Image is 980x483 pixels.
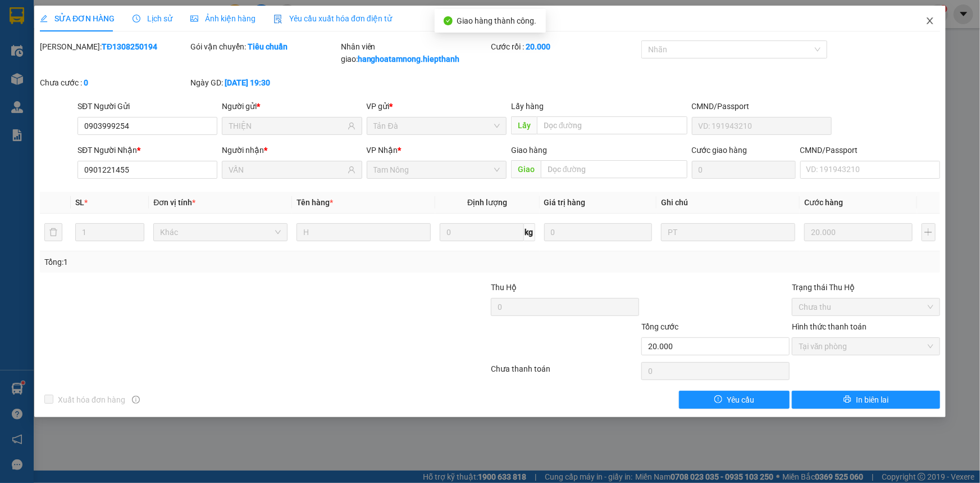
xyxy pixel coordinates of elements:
[190,15,198,22] span: picture
[367,146,398,155] span: VP Nhận
[229,164,345,176] input: Tên người nhận
[657,192,800,214] th: Ghi chú
[537,116,687,134] input: Dọc đường
[792,281,940,294] div: Trạng thái Thu Hộ
[341,40,489,65] div: Nhân viên giao:
[160,224,281,241] span: Khác
[248,42,288,51] b: Tiêu chuẩn
[457,16,537,25] span: Giao hàng thành công.
[800,144,940,156] div: CMND/Passport
[804,198,843,207] span: Cước hàng
[844,395,851,404] span: printer
[467,198,507,207] span: Định lượng
[44,256,379,268] div: Tổng: 1
[40,76,188,89] div: Chưa cước :
[661,223,795,241] input: Ghi Chú
[373,161,500,178] span: Tam Nông
[526,42,550,51] b: 20.000
[856,394,888,406] span: In biên lai
[40,14,115,23] span: SỬA ĐƠN HÀNG
[792,322,867,331] label: Hình thức thanh toán
[799,338,933,355] span: Tại văn phòng
[692,161,796,179] input: Cước giao hàng
[78,144,217,156] div: SĐT Người Nhận
[926,16,935,25] span: close
[544,198,586,207] span: Giá trị hàng
[297,198,333,207] span: Tên hàng
[358,55,460,64] b: hanghoatamnong.hiepthanh
[804,223,913,241] input: 0
[491,283,517,292] span: Thu Hộ
[222,100,362,112] div: Người gửi
[229,120,345,132] input: Tên người gửi
[44,223,62,241] button: delete
[692,146,747,155] label: Cước giao hàng
[40,40,188,53] div: [PERSON_NAME]:
[367,100,507,112] div: VP gửi
[544,223,653,241] input: 0
[511,146,547,155] span: Giao hàng
[274,15,282,24] img: icon
[511,102,544,111] span: Lấy hàng
[541,160,687,178] input: Dọc đường
[444,16,453,25] span: check-circle
[792,391,940,409] button: printerIn biên lai
[274,14,392,23] span: Yêu cầu xuất hóa đơn điện tử
[40,15,48,22] span: edit
[511,116,537,134] span: Lấy
[490,363,641,382] div: Chưa thanh toán
[348,122,355,130] span: user
[222,144,362,156] div: Người nhận
[190,76,339,89] div: Ngày GD:
[679,391,790,409] button: exclamation-circleYêu cầu
[225,78,270,87] b: [DATE] 19:30
[714,395,722,404] span: exclamation-circle
[190,40,339,53] div: Gói vận chuyển:
[922,223,936,241] button: plus
[348,166,355,174] span: user
[102,42,157,51] b: TĐ1308250194
[153,198,195,207] span: Đơn vị tính
[373,118,500,134] span: Tản Đà
[53,394,130,406] span: Xuất hóa đơn hàng
[692,117,832,135] input: VD: 191943210
[75,198,84,207] span: SL
[190,14,256,23] span: Ảnh kiện hàng
[799,299,933,315] span: Chưa thu
[524,223,535,241] span: kg
[914,6,946,37] button: Close
[491,40,639,53] div: Cước rồi :
[84,78,88,87] b: 0
[692,100,832,112] div: CMND/Passport
[297,223,431,241] input: VD: Bàn, Ghế
[132,396,140,404] span: info-circle
[641,322,678,331] span: Tổng cước
[727,394,754,406] span: Yêu cầu
[511,160,541,178] span: Giao
[133,15,140,22] span: clock-circle
[78,100,217,112] div: SĐT Người Gửi
[133,14,172,23] span: Lịch sử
